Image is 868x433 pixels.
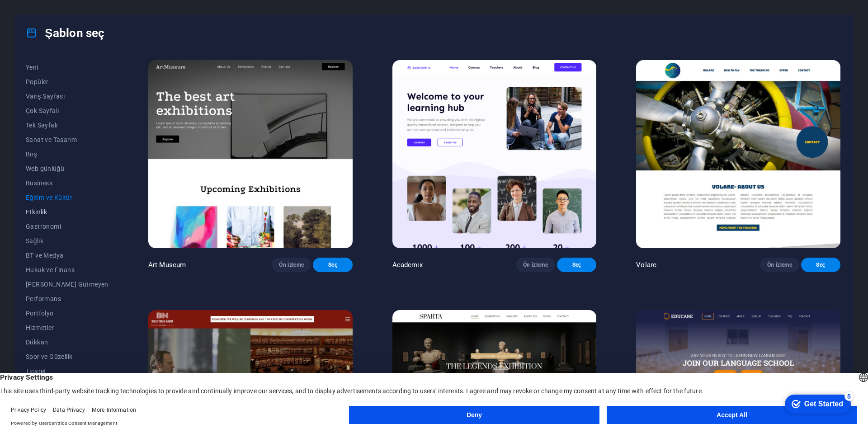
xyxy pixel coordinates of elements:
[808,261,833,268] span: Seç
[320,261,345,268] span: Seç
[26,353,108,360] span: Spor ve Güzellik
[767,261,792,268] span: Ön izleme
[313,258,352,272] button: Seç
[26,292,108,306] button: Performans
[26,252,108,259] span: BT ve Medya
[26,26,104,40] h4: Şablon seç
[26,75,108,89] button: Popüler
[26,234,108,248] button: Sağlık
[26,349,108,364] button: Spor ve Güzellik
[26,208,108,216] span: Etkinlik
[26,118,108,132] button: Tek Sayfalı
[392,260,423,269] p: Academix
[26,60,108,75] button: Yeni
[26,78,108,85] span: Popüler
[564,261,589,268] span: Seç
[26,306,108,320] button: Portfolyo
[26,367,108,375] span: Ticaret
[148,60,353,248] img: Art Museum
[26,151,108,158] span: Boş
[26,223,108,230] span: Gastronomi
[67,2,76,11] div: 5
[7,5,73,24] div: Get Started 5 items remaining, 0% complete
[26,161,108,176] button: Web günlüğü
[26,324,108,331] span: Hizmetler
[26,339,108,346] span: Dükkan
[26,194,108,201] span: Eğitim ve Kültür
[26,281,108,288] span: [PERSON_NAME] Gütmeyen
[279,261,304,268] span: Ön izleme
[26,89,108,104] button: Varış Sayfası
[26,132,108,147] button: Sanat ve Tasarım
[801,258,840,272] button: Seç
[26,122,108,129] span: Tek Sayfalı
[26,107,108,114] span: Çok Sayfalı
[392,60,597,248] img: Academix
[557,258,596,272] button: Seç
[26,93,108,100] span: Varış Sayfası
[26,64,108,71] span: Yeni
[26,364,108,378] button: Ticaret
[26,335,108,349] button: Dükkan
[26,310,108,317] span: Portfolyo
[26,176,108,190] button: Business
[26,295,108,302] span: Performans
[148,260,186,269] p: Art Museum
[27,10,66,18] div: Get Started
[272,258,311,272] button: Ön izleme
[636,260,656,269] p: Volare
[760,258,799,272] button: Ön izleme
[26,104,108,118] button: Çok Sayfalı
[26,136,108,143] span: Sanat ve Tasarım
[26,190,108,205] button: Eğitim ve Kültür
[26,320,108,335] button: Hizmetler
[26,179,108,187] span: Business
[26,219,108,234] button: Gastronomi
[26,205,108,219] button: Etkinlik
[26,263,108,277] button: Hukuk ve Finans
[516,258,555,272] button: Ön izleme
[26,237,108,245] span: Sağlık
[26,248,108,263] button: BT ve Medya
[26,277,108,292] button: [PERSON_NAME] Gütmeyen
[636,60,840,248] img: Volare
[523,261,548,268] span: Ön izleme
[26,266,108,273] span: Hukuk ve Finans
[26,147,108,161] button: Boş
[26,165,108,172] span: Web günlüğü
